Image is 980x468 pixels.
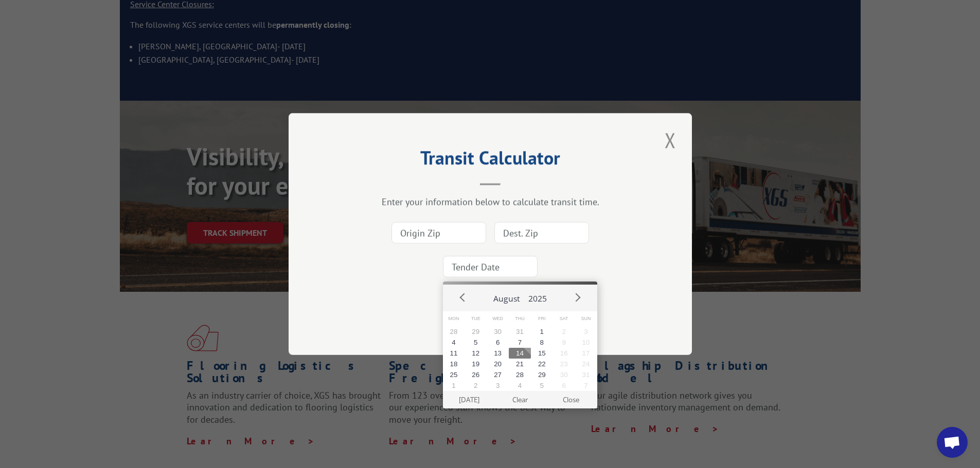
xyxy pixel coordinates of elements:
[531,348,553,359] button: 15
[391,222,486,244] input: Origin Zip
[465,311,487,326] span: Tue
[494,391,545,408] button: Clear
[443,380,465,391] button: 1
[443,369,465,380] button: 25
[494,222,589,244] input: Dest. Zip
[487,348,509,359] button: 13
[487,369,509,380] button: 27
[569,289,585,305] button: Next
[465,348,487,359] button: 12
[465,359,487,369] button: 19
[489,285,524,308] button: August
[443,326,465,337] button: 28
[553,337,575,348] button: 9
[575,326,597,337] button: 3
[531,380,553,391] button: 5
[575,311,597,326] span: Sun
[553,326,575,337] button: 2
[509,326,531,337] button: 31
[575,369,597,380] button: 31
[443,256,538,277] input: Tender Date
[531,337,553,348] button: 8
[487,380,509,391] button: 3
[509,369,531,380] button: 28
[443,359,465,369] button: 18
[553,348,575,359] button: 16
[553,380,575,391] button: 6
[465,337,487,348] button: 5
[524,285,551,308] button: 2025
[443,391,494,408] button: [DATE]
[443,311,465,326] span: Mon
[465,380,487,391] button: 2
[487,337,509,348] button: 6
[531,311,553,326] span: Fri
[662,126,679,154] button: Close modal
[575,348,597,359] button: 17
[509,348,531,359] button: 14
[509,337,531,348] button: 7
[575,337,597,348] button: 10
[509,311,531,326] span: Thu
[553,311,575,326] span: Sat
[937,427,968,458] a: Open chat
[531,359,553,369] button: 22
[509,380,531,391] button: 4
[455,289,471,305] button: Prev
[443,348,465,359] button: 11
[509,359,531,369] button: 21
[340,196,640,208] div: Enter your information below to calculate transit time.
[487,359,509,369] button: 20
[465,369,487,380] button: 26
[531,326,553,337] button: 1
[553,369,575,380] button: 30
[553,359,575,369] button: 23
[575,359,597,369] button: 24
[531,369,553,380] button: 29
[487,326,509,337] button: 30
[575,380,597,391] button: 7
[465,326,487,337] button: 29
[487,311,509,326] span: Wed
[545,391,596,408] button: Close
[443,337,465,348] button: 4
[340,151,640,170] h2: Transit Calculator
